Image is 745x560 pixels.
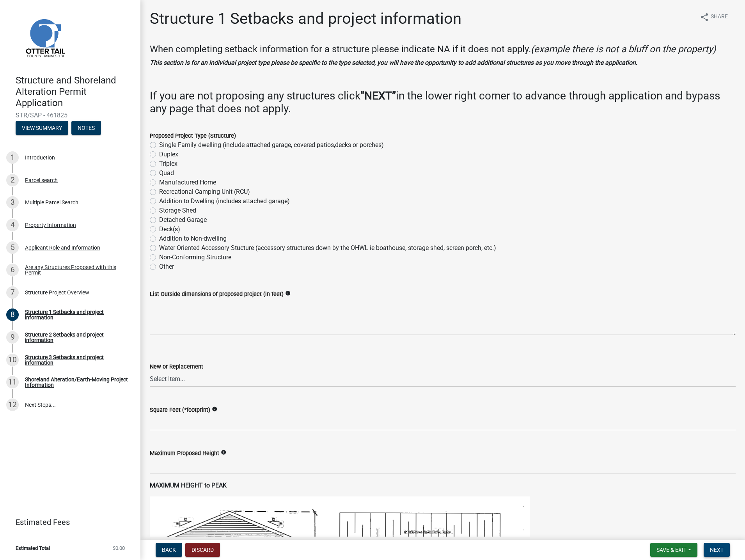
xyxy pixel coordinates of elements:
div: Structure 1 Setbacks and project information [25,309,128,320]
strong: MAXIMUM HEIGHT to PEAK [150,482,227,489]
div: Parcel search [25,177,58,183]
label: Square Feet (*footprint) [150,408,210,413]
label: Detached Garage [159,215,207,225]
label: Addition to Non-dwelling [159,234,227,243]
label: Manufactured Home [159,178,216,187]
div: 7 [6,286,19,299]
div: 10 [6,354,19,366]
div: 9 [6,331,19,344]
span: $0.00 [113,546,125,551]
label: Triplex [159,159,177,168]
label: New or Replacement [150,364,203,370]
button: Save & Exit [650,543,697,557]
button: Next [704,543,730,557]
label: Maximum Proposed Height [150,451,219,456]
span: Next [710,547,724,553]
label: Other [159,262,174,271]
div: 11 [6,376,19,388]
i: info [212,406,217,412]
div: Shoreland Alteration/Earth-Moving Project Information [25,377,128,388]
span: Share [711,12,728,22]
div: 6 [6,264,19,276]
i: (example there is not a bluff on the property) [531,44,716,55]
span: Estimated Total [16,546,50,551]
label: Single Family dwelling (include attached garage, covered patios,decks or porches) [159,140,384,150]
i: share [700,12,709,22]
label: Deck(s) [159,225,180,234]
label: List Outside dimensions of proposed project (in feet) [150,292,284,297]
label: Proposed Project Type (Structure) [150,133,236,139]
div: Structure 3 Setbacks and project information [25,354,128,365]
a: Estimated Fees [6,514,128,530]
span: Save & Exit [656,547,686,553]
div: 4 [6,219,19,231]
div: Multiple Parcel Search [25,200,78,205]
strong: “NEXT” [360,89,396,102]
i: info [285,291,291,296]
h3: If you are not proposing any structures click in the lower right corner to advance through applic... [150,89,736,115]
h4: When completing setback information for a structure please indicate NA if it does not apply. [150,44,736,55]
label: Storage Shed [159,206,196,215]
label: Non-Conforming Structure [159,253,231,262]
h1: Structure 1 Setbacks and project information [150,9,461,28]
span: Back [162,547,176,553]
span: STR/SAP - 461825 [16,112,125,119]
button: View Summary [16,121,68,135]
strong: This section is for an individual project type please be specific to the type selected, you will ... [150,59,637,66]
div: Structure 2 Setbacks and project information [25,332,128,343]
wm-modal-confirm: Notes [71,126,101,132]
label: Duplex [159,150,178,159]
button: Notes [71,121,101,135]
div: Property Information [25,222,76,228]
label: Quad [159,168,174,178]
div: 8 [6,308,19,321]
div: 12 [6,399,19,411]
div: 1 [6,151,19,164]
div: Structure Project Overview [25,290,89,295]
i: info [221,450,226,455]
div: Are any Structures Proposed with this Permit [25,264,128,275]
img: Otter Tail County, Minnesota [16,8,74,67]
label: Recreational Camping Unit (RCU) [159,187,250,197]
div: 3 [6,196,19,209]
button: shareShare [694,9,734,25]
h4: Structure and Shoreland Alteration Permit Application [16,75,134,108]
div: 5 [6,241,19,254]
div: Introduction [25,155,55,160]
div: Applicant Role and Information [25,245,100,250]
label: Addition to Dwelling (includes attached garage) [159,197,290,206]
button: Back [156,543,182,557]
div: 2 [6,174,19,186]
button: Discard [185,543,220,557]
label: Water Oriented Accessory Stucture (accessory structures down by the OHWL ie boathouse, storage sh... [159,243,496,253]
wm-modal-confirm: Summary [16,126,68,132]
